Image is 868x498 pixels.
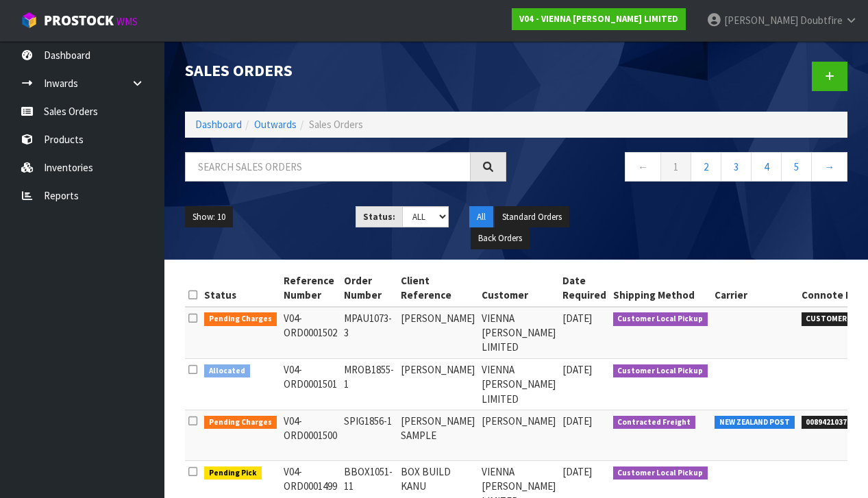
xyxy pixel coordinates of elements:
[559,270,610,307] th: Date Required
[204,416,277,429] span: Pending Charges
[711,270,798,307] th: Carrier
[519,13,678,25] strong: V04 - VIENNA [PERSON_NAME] LIMITED
[280,307,340,359] td: V04-ORD0001502
[185,62,506,79] h1: Sales Orders
[280,270,340,307] th: Reference Number
[471,227,530,249] button: Back Orders
[195,118,242,131] a: Dashboard
[660,152,691,182] a: 1
[478,307,559,359] td: VIENNA [PERSON_NAME] LIMITED
[751,152,782,182] a: 4
[562,414,592,427] span: [DATE]
[116,15,138,28] small: WMS
[340,410,397,461] td: SPIG1856-1
[44,12,114,29] span: ProStock
[340,270,397,307] th: Order Number
[613,416,696,429] span: Contracted Freight
[691,152,721,182] a: 2
[469,206,493,228] button: All
[478,358,559,410] td: VIENNA [PERSON_NAME] LIMITED
[21,12,38,29] img: cube-alt.png
[397,307,478,359] td: [PERSON_NAME]
[715,416,795,429] span: NEW ZEALAND POST
[201,270,280,307] th: Status
[610,270,712,307] th: Shipping Method
[478,410,559,461] td: [PERSON_NAME]
[340,358,397,410] td: MROB1855-1
[254,118,297,131] a: Outwards
[613,466,708,480] span: Customer Local Pickup
[185,152,471,182] input: Search sales orders
[562,363,592,376] span: [DATE]
[625,152,661,182] a: ←
[613,364,708,378] span: Customer Local Pickup
[495,206,569,228] button: Standard Orders
[204,466,262,480] span: Pending Pick
[721,152,752,182] a: 3
[280,358,340,410] td: V04-ORD0001501
[397,358,478,410] td: [PERSON_NAME]
[527,152,848,186] nav: Page navigation
[562,312,592,325] span: [DATE]
[185,206,233,228] button: Show: 10
[478,270,559,307] th: Customer
[340,307,397,359] td: MPAU1073-3
[397,410,478,461] td: [PERSON_NAME] SAMPLE
[204,312,277,326] span: Pending Charges
[204,364,250,378] span: Allocated
[800,14,843,27] span: Doubtfire
[280,410,340,461] td: V04-ORD0001500
[724,14,798,27] span: [PERSON_NAME]
[309,118,363,131] span: Sales Orders
[562,465,592,478] span: [DATE]
[811,152,847,182] a: →
[613,312,708,326] span: Customer Local Pickup
[397,270,478,307] th: Client Reference
[363,211,395,223] strong: Status:
[781,152,812,182] a: 5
